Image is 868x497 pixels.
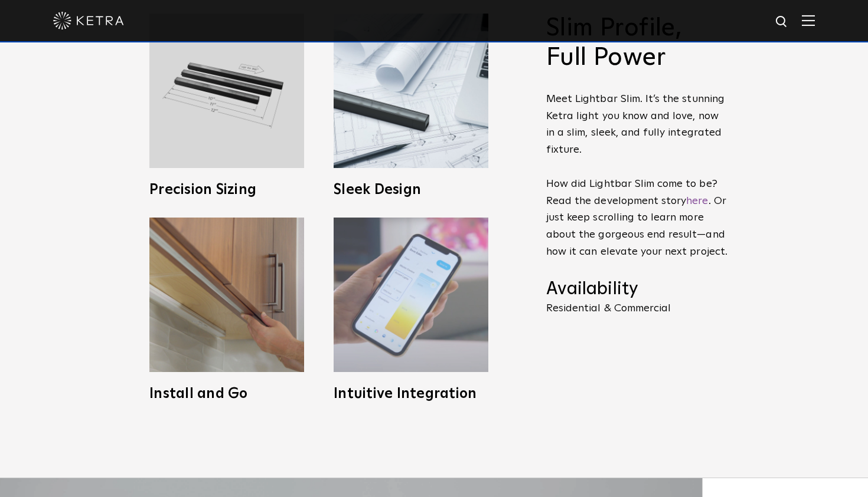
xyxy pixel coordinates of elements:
[149,387,304,401] h3: Install and Go
[546,303,729,314] p: Residential & Commercial
[334,218,488,372] img: L30_SystemIntegration
[334,183,488,197] h3: Sleek Design
[334,387,488,401] h3: Intuitive Integration
[334,14,488,168] img: L30_SlimProfile
[775,15,789,29] img: search icon
[53,12,124,29] img: ketra-logo-2019-white
[802,15,815,26] img: Hamburger%20Nav.svg
[149,218,304,372] img: LS0_Easy_Install
[546,278,729,301] h4: Availability
[149,183,304,197] h3: Precision Sizing
[686,196,708,206] a: here
[546,91,729,261] p: Meet Lightbar Slim. It’s the stunning Ketra light you know and love, now in a slim, sleek, and fu...
[546,14,729,73] h2: Slim Profile, Full Power
[149,14,304,168] img: L30_Custom_Length_Black-2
